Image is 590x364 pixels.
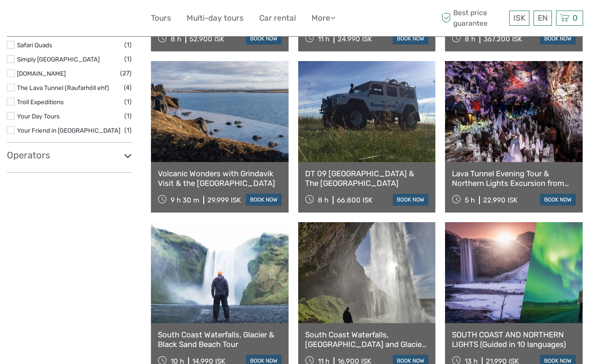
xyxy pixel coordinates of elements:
[540,33,576,45] a: book now
[246,33,282,45] a: book now
[513,13,525,22] span: ISK
[439,8,507,28] span: Best price guarantee
[393,194,429,206] a: book now
[540,194,576,206] a: book now
[259,11,296,25] a: Car rental
[124,82,132,93] span: (4)
[338,35,372,43] div: 24.990 ISK
[17,98,64,106] a: Troll Expeditions
[158,169,282,188] a: Volcanic Wonders with Grindavik Visit & the [GEOGRAPHIC_DATA]
[158,330,282,349] a: South Coast Waterfalls, Glacier & Black Sand Beach Tour
[151,11,171,25] a: Tours
[207,196,241,204] div: 29.999 ISK
[124,111,132,121] span: (1)
[17,127,120,134] a: Your Friend in [GEOGRAPHIC_DATA]
[17,70,66,77] a: [DOMAIN_NAME]
[124,125,132,135] span: (1)
[7,150,132,161] h3: Operators
[534,11,552,26] div: EN
[187,11,244,25] a: Multi-day tours
[452,330,576,349] a: SOUTH COAST AND NORTHERN LIGHTS (Guided in 10 languages)
[189,35,224,43] div: 52.900 ISK
[171,35,181,43] span: 8 h
[124,39,132,50] span: (1)
[171,196,199,204] span: 9 h 30 m
[452,169,576,188] a: Lava Tunnel Evening Tour & Northern Lights Excursion from [GEOGRAPHIC_DATA]
[124,54,132,64] span: (1)
[318,196,328,204] span: 8 h
[17,56,100,63] a: Simply [GEOGRAPHIC_DATA]
[17,112,60,120] a: Your Day Tours
[483,196,518,204] div: 22.990 ISK
[484,35,522,43] div: 367.200 ISK
[571,13,579,22] span: 0
[124,96,132,107] span: (1)
[17,84,109,91] a: The Lava Tunnel (Raufarhóll ehf)
[465,35,475,43] span: 8 h
[305,169,429,188] a: DT 09 [GEOGRAPHIC_DATA] & The [GEOGRAPHIC_DATA]
[318,35,329,43] span: 11 h
[465,196,475,204] span: 5 h
[246,194,282,206] a: book now
[337,196,373,204] div: 66.800 ISK
[120,68,132,78] span: (27)
[305,330,429,349] a: South Coast Waterfalls, [GEOGRAPHIC_DATA] and Glacier Adventure | Small Group Day Tour
[7,7,61,29] img: 579-c3ad521b-b2e6-4e2f-ac42-c21f71cf5781_logo_small.jpg
[312,11,335,25] a: More
[393,33,429,45] a: book now
[17,41,52,49] a: Safari Quads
